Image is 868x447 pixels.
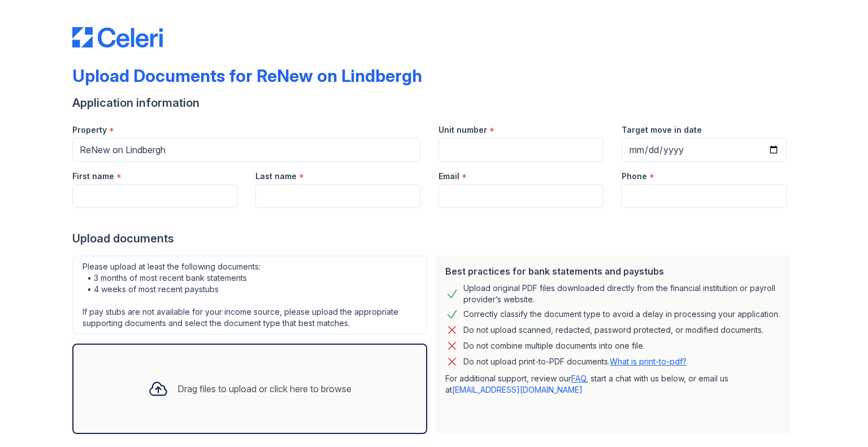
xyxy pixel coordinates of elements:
[445,373,782,396] p: For additional support, review our , start a chat with us below, or email us at
[463,323,763,337] div: Do not upload scanned, redacted, password protected, or modified documents.
[72,231,796,246] div: Upload documents
[452,385,583,394] a: [EMAIL_ADDRESS][DOMAIN_NAME]
[72,27,163,47] img: CE_Logo_Blue-a8612792a0a2168367f1c8372b55b34899dd931a85d93a1a3d3e32e68fde9ad4.png
[622,124,702,136] label: Target move in date
[72,66,422,86] div: Upload Documents for ReNew on Lindbergh
[445,264,782,278] div: Best practices for bank statements and paystubs
[72,171,114,182] label: First name
[72,95,796,111] div: Application information
[177,382,351,396] div: Drag files to upload or click here to browse
[622,171,647,182] label: Phone
[610,357,687,366] a: What is print-to-pdf?
[463,339,645,353] div: Do not combine multiple documents into one file.
[463,283,782,305] div: Upload original PDF files downloaded directly from the financial institution or payroll provider’...
[72,255,427,335] div: Please upload at least the following documents: • 3 months of most recent bank statements • 4 wee...
[463,307,780,321] div: Correctly classify the document type to avoid a delay in processing your application.
[439,124,487,136] label: Unit number
[463,356,687,367] p: Do not upload print-to-PDF documents.
[439,171,459,182] label: Email
[255,171,297,182] label: Last name
[72,124,107,136] label: Property
[571,374,586,383] a: FAQ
